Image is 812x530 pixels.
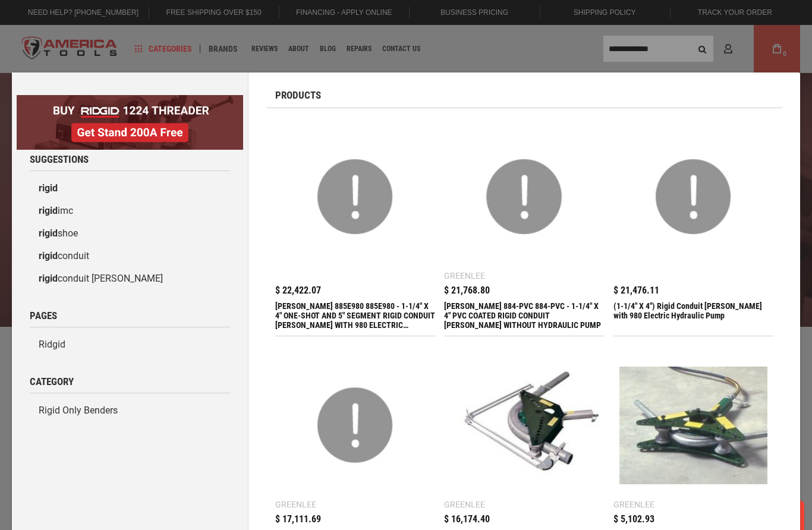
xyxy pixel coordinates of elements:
[39,182,58,194] b: rigid
[137,15,151,30] button: Open LiveChat chat widget
[619,351,767,499] img: GREENLEE 880 (1/2
[17,95,243,150] img: BOGO: Buy RIDGID® 1224 Threader, Get Stand 200A Free!
[444,272,485,280] div: Greenlee
[30,399,230,422] a: Rigid Only Benders
[17,95,243,104] a: BOGO: Buy RIDGID® 1224 Threader, Get Stand 200A Free!
[30,177,230,200] a: rigid
[39,250,58,261] b: rigid
[613,117,773,336] a: (1-1/4 $ 21,476.11 (1-1/4" X 4") Rigid Conduit [PERSON_NAME] with 980 Electric Hydraulic Pump
[39,205,58,216] b: rigid
[450,351,598,499] img: GREENLEE 884 884 - 1-1/4
[444,301,604,330] div: GREENLEE 884-PVC 884-PVC - 1-1/4
[444,117,604,336] a: GREENLEE 884-PVC 884-PVC - 1-1/4 Greenlee $ 21,768.80 [PERSON_NAME] 884-PVC 884-PVC - 1-1/4" X 4"...
[281,123,429,271] img: GREENLEE 885E980 885E980 - 1-1/4
[30,154,89,165] span: Suggestions
[613,286,659,295] span: $ 21,476.11
[275,117,435,336] a: GREENLEE 885E980 885E980 - 1-1/4 $ 22,422.07 [PERSON_NAME] 885E980 885E980 - 1-1/4" X 4" ONE-SHOT...
[275,286,321,295] span: $ 22,422.07
[450,123,598,271] img: GREENLEE 884-PVC 884-PVC - 1-1/4
[17,18,134,27] p: Chat now
[444,515,490,524] span: $ 16,174.40
[613,500,654,509] div: Greenlee
[30,245,230,267] a: rigidconduit
[619,123,767,271] img: (1-1/4
[30,311,57,321] span: Pages
[39,273,58,284] b: rigid
[275,301,435,330] div: GREENLEE 885E980 885E980 - 1-1/4
[30,222,230,245] a: rigidshoe
[30,333,230,356] a: Ridgid
[613,515,654,524] span: $ 5,102.93
[30,377,74,387] span: Category
[275,500,316,509] div: Greenlee
[39,228,58,239] b: rigid
[613,301,773,330] div: (1-1/4
[30,267,230,290] a: rigidconduit [PERSON_NAME]
[444,286,490,295] span: $ 21,768.80
[275,515,321,524] span: $ 17,111.69
[30,200,230,222] a: rigidimc
[275,90,321,100] span: Products
[444,500,485,509] div: Greenlee
[281,351,429,499] img: GREENLEE 885 885 - 1-1/4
